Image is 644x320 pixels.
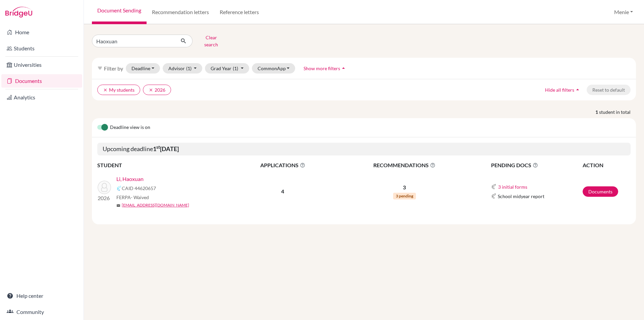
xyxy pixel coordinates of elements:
button: 3 initial forms [498,183,528,191]
button: Hide all filtersarrow_drop_up [539,85,587,95]
button: Advisor(1) [163,63,203,74]
h5: Upcoming deadline [97,143,631,155]
i: arrow_drop_up [340,65,347,72]
strong: 1 [595,108,599,116]
span: FERPA [116,194,149,201]
button: Reset to default [587,85,631,95]
span: mail [116,203,120,208]
a: Community [1,305,82,319]
span: - Waived [131,194,149,200]
span: Filter by [104,65,123,72]
i: clear [103,88,108,92]
p: 3 [334,183,475,191]
span: (1) [233,65,238,71]
button: clearMy students [97,85,140,95]
img: Li, Haoxuan [98,181,111,194]
sup: st [156,144,160,150]
span: Deadline view is on [110,124,150,132]
span: Hide all filters [545,87,574,93]
i: filter_list [97,65,103,71]
button: Clear search [193,32,230,50]
button: Grad Year(1) [205,63,249,74]
img: Common App logo [491,193,496,199]
a: Documents [1,74,82,88]
a: Li, Haoxuan [116,175,144,183]
a: [EMAIL_ADDRESS][DOMAIN_NAME] [122,202,189,208]
span: RECOMMENDATIONS [334,161,475,169]
a: Documents [583,186,618,197]
button: Menie [611,6,636,18]
span: CAID 44620657 [122,185,156,192]
img: Common App logo [491,184,496,189]
button: CommonApp [252,63,296,74]
button: Show more filtersarrow_drop_up [298,63,353,74]
p: 2026 [98,194,111,202]
button: clear2026 [143,85,171,95]
b: 1 [DATE] [153,145,179,152]
span: student in total [599,108,636,116]
a: Universities [1,58,82,72]
i: arrow_drop_up [574,86,581,93]
span: APPLICATIONS [232,161,334,169]
img: Bridge-U [5,7,32,17]
span: Show more filters [304,65,340,71]
span: (1) [186,65,192,71]
a: Analytics [1,91,82,104]
span: School midyear report [498,193,544,200]
span: 3 pending [393,193,416,199]
i: clear [149,88,153,92]
span: PENDING DOCS [491,161,582,169]
th: STUDENT [97,161,231,170]
img: Common App logo [116,186,122,191]
b: 4 [281,188,284,194]
a: Students [1,42,82,55]
th: ACTION [582,161,631,170]
a: Help center [1,289,82,303]
a: Home [1,26,82,39]
button: Deadline [126,63,160,74]
input: Find student by name... [92,35,175,47]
